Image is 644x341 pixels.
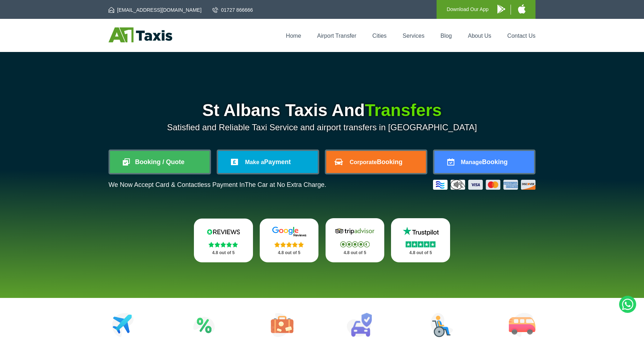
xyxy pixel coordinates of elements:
img: Minibus [509,313,535,337]
img: Stars [208,242,238,247]
img: Airport Transfers [112,313,134,337]
a: Contact Us [507,33,535,39]
p: 4.8 out of 5 [202,248,245,257]
span: The Car at No Extra Charge. [245,181,326,188]
img: Reviews.io [202,226,245,237]
a: Home [286,33,301,39]
img: A1 Taxis iPhone App [518,4,526,14]
a: Make aPayment [218,151,318,173]
a: Reviews.io Stars 4.8 out of 5 [194,219,253,262]
img: A1 Taxis St Albans LTD [109,27,172,42]
img: A1 Taxis Android App [497,5,505,14]
img: Trustpilot [399,226,442,237]
span: Manage [461,159,482,165]
p: We Now Accept Card & Contactless Payment In [109,181,326,189]
a: Services [403,33,424,39]
a: About Us [468,33,491,39]
p: 4.8 out of 5 [399,248,442,257]
a: Google Stars 4.8 out of 5 [260,219,319,262]
img: Wheelchair [431,313,453,337]
h1: St Albans Taxis And [109,102,535,119]
a: Trustpilot Stars 4.8 out of 5 [391,218,450,262]
span: Corporate [350,159,377,165]
img: Attractions [193,313,215,337]
a: Blog [440,33,452,39]
a: Cities [373,33,387,39]
img: Tripadvisor [333,226,376,237]
img: Tours [271,313,294,337]
a: Tripadvisor Stars 4.8 out of 5 [326,218,385,262]
p: Download Our App [447,5,489,14]
img: Google [268,226,311,237]
img: Stars [406,241,436,247]
a: 01727 866666 [212,6,253,14]
span: Transfers [365,101,442,120]
a: Booking / Quote [110,151,210,173]
a: [EMAIL_ADDRESS][DOMAIN_NAME] [109,6,201,14]
p: 4.8 out of 5 [333,248,377,257]
p: 4.8 out of 5 [268,248,311,257]
img: Car Rental [347,313,372,337]
a: CorporateBooking [326,151,426,173]
span: Make a [245,159,264,165]
a: Airport Transfer [317,33,356,39]
a: ManageBooking [434,151,534,173]
img: Credit And Debit Cards [433,180,535,190]
img: Stars [340,241,370,247]
img: Stars [274,242,304,247]
p: Satisfied and Reliable Taxi Service and airport transfers in [GEOGRAPHIC_DATA] [109,122,535,132]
